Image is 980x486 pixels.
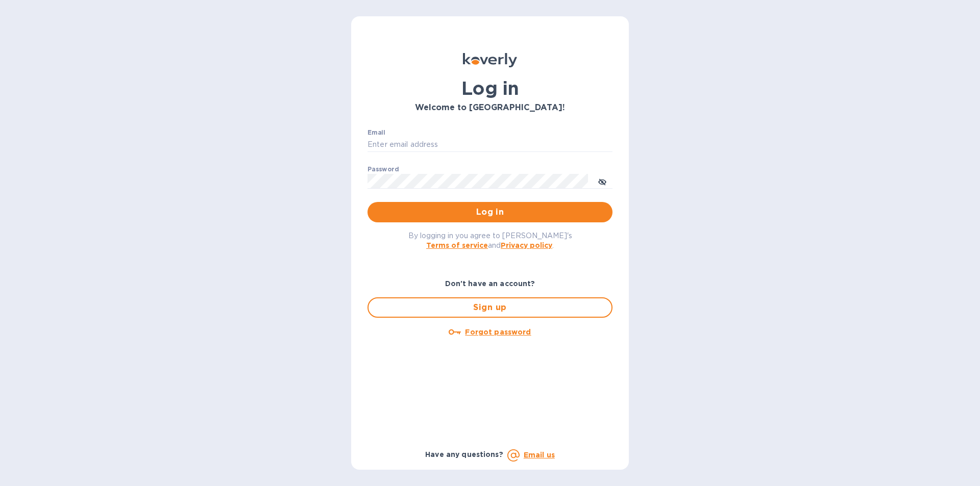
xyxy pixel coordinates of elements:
[367,202,612,222] button: Log in
[367,78,612,99] h1: Log in
[376,206,604,218] span: Log in
[445,279,535,288] b: Don't have an account?
[425,450,503,458] b: Have any questions?
[592,171,612,191] button: toggle password visibility
[367,130,385,136] label: Email
[524,451,555,459] a: Email us
[408,232,572,249] span: By logging in you agree to [PERSON_NAME]'s and .
[463,53,517,67] img: Koverly
[367,297,612,318] button: Sign up
[377,301,603,314] span: Sign up
[501,241,552,249] a: Privacy policy
[367,166,399,172] label: Password
[367,103,612,113] h3: Welcome to [GEOGRAPHIC_DATA]!
[465,328,531,336] u: Forgot password
[367,137,612,152] input: Enter email address
[426,241,488,249] a: Terms of service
